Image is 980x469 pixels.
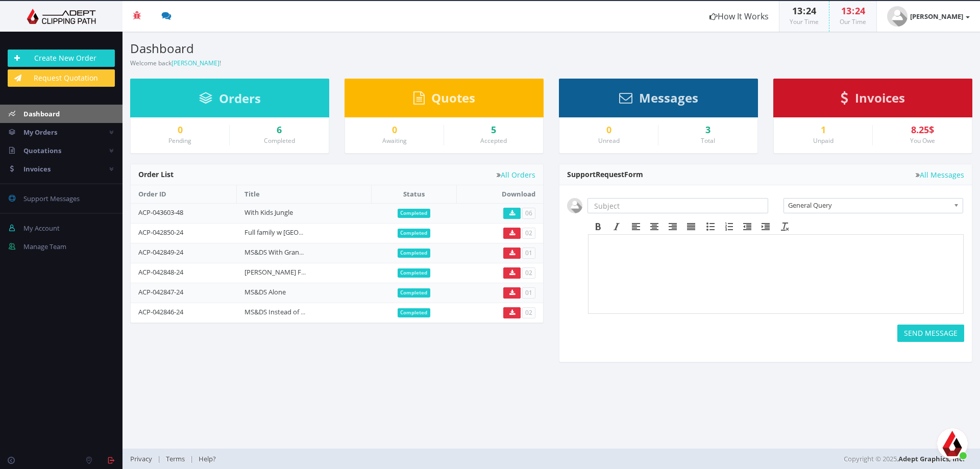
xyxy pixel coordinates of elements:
[138,169,174,179] span: Order List
[480,136,507,145] small: Accepted
[130,42,544,55] h3: Dashboard
[587,198,768,213] input: Subject
[8,9,115,24] img: Adept Graphics
[398,209,431,218] span: Completed
[398,288,431,298] span: Completed
[781,125,865,135] a: 1
[8,69,115,87] a: Request Quotation
[193,454,221,463] a: Help?
[244,248,315,257] a: MS&DS With Grandkids
[841,5,851,17] span: 13
[398,229,431,238] span: Completed
[589,235,963,313] iframe: Rich Text Area. Press ALT-F9 for menu. Press ALT-F10 for toolbar. Press ALT-0 for help
[264,136,295,145] small: Completed
[431,89,475,106] span: Quotes
[887,6,908,27] img: user_default.jpg
[788,199,949,212] span: General Query
[452,125,535,135] a: 5
[353,125,436,135] a: 0
[664,220,682,233] div: Align right
[138,267,183,277] a: ACP-042848-24
[23,242,66,251] span: Manage Team
[219,90,261,107] span: Orders
[138,228,183,237] a: ACP-042850-24
[645,220,664,233] div: Align center
[699,1,779,32] a: How It Works
[161,454,190,463] a: Terms
[666,125,750,135] div: 3
[802,5,806,17] span: :
[130,59,221,67] small: Welcome back !
[23,146,61,155] span: Quotations
[701,136,715,145] small: Total
[855,89,905,106] span: Invoices
[138,287,183,297] a: ACP-042847-24
[840,17,866,26] small: Our Time
[244,287,286,297] a: MS&DS Alone
[567,169,643,179] span: Support Form
[244,208,293,217] a: With Kids Jungle
[738,220,756,233] div: Decrease indent
[456,185,543,203] th: Download
[131,185,237,203] th: Order ID
[398,268,431,278] span: Completed
[244,267,317,277] a: [PERSON_NAME] Family
[23,109,60,118] span: Dashboard
[413,95,475,105] a: Quotes
[619,95,698,105] a: Messages
[8,50,115,67] a: Create New Order
[844,454,965,464] span: Copyright © 2025,
[138,248,183,257] a: ACP-042849-24
[138,307,183,316] a: ACP-042846-24
[790,17,819,26] small: Your Time
[237,185,372,203] th: Title
[23,128,57,137] span: My Orders
[720,220,738,233] div: Numbered list
[627,220,645,233] div: Align left
[701,220,720,233] div: Bullet list
[130,454,157,463] a: Privacy
[792,5,802,17] span: 13
[898,454,965,463] a: Adept Graphics, Inc.
[171,59,219,67] a: [PERSON_NAME]
[138,208,183,217] a: ACP-043603-48
[398,249,431,258] span: Completed
[382,136,407,145] small: Awaiting
[877,1,980,32] a: [PERSON_NAME]
[910,12,963,21] strong: [PERSON_NAME]
[813,136,834,145] small: Unpaid
[639,89,698,106] span: Messages
[567,125,650,135] a: 0
[855,5,865,17] span: 24
[776,220,794,233] div: Clear formatting
[244,228,347,237] a: Full family w [GEOGRAPHIC_DATA]
[237,125,321,135] a: 6
[168,136,191,145] small: Pending
[567,198,582,213] img: user_default.jpg
[398,308,431,317] span: Completed
[756,220,775,233] div: Increase indent
[23,164,51,174] span: Invoices
[841,95,905,105] a: Invoices
[23,224,60,233] span: My Account
[372,185,457,203] th: Status
[880,125,964,135] div: 8.25$
[23,194,80,203] span: Support Messages
[916,171,964,179] a: All Messages
[199,96,261,105] a: Orders
[596,169,624,179] span: Request
[937,428,968,459] div: פתח צ'אט
[910,136,935,145] small: You Owe
[607,220,626,233] div: Italic
[130,449,692,469] div: | |
[138,125,222,135] a: 0
[244,307,316,316] a: MS&DS Instead of Bride
[589,220,607,233] div: Bold
[897,325,964,342] button: SEND MESSAGE
[497,171,535,179] a: All Orders
[598,136,620,145] small: Unread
